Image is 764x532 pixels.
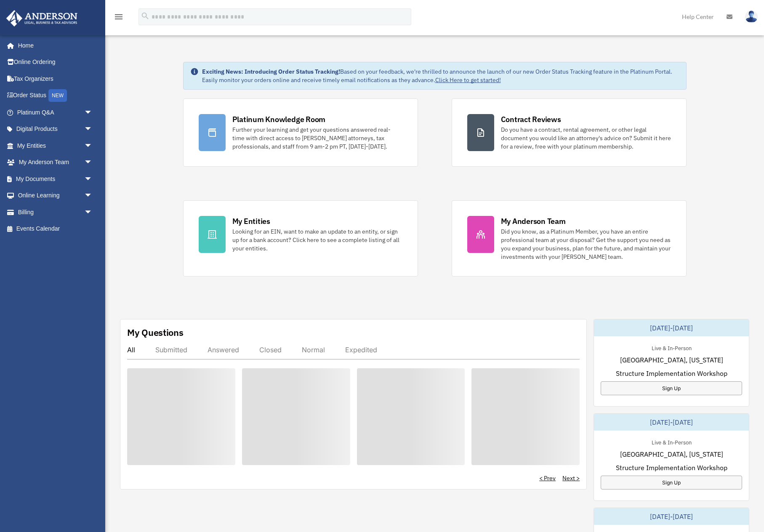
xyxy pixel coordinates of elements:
a: < Prev [539,474,556,482]
a: My Documentsarrow_drop_down [6,170,105,187]
div: My Anderson Team [501,216,566,226]
a: Contract Reviews Do you have a contract, rental agreement, or other legal document you would like... [452,98,687,167]
img: Anderson Advisors Platinum Portal [4,10,80,27]
a: Next > [562,474,580,482]
a: Home [6,37,101,54]
a: Tax Organizers [6,70,105,87]
strong: Exciting News: Introducing Order Status Tracking! [202,68,340,75]
div: Did you know, as a Platinum Member, you have an entire professional team at your disposal? Get th... [501,227,671,261]
a: menu [114,15,124,22]
a: Billingarrow_drop_down [6,204,105,221]
a: My Entitiesarrow_drop_down [6,137,105,154]
span: Structure Implementation Workshop [616,368,727,378]
div: Looking for an EIN, want to make an update to an entity, or sign up for a bank account? Click her... [232,227,402,253]
div: Answered [208,346,239,354]
div: [DATE]-[DATE] [594,319,749,336]
div: Closed [259,346,282,354]
a: Online Ordering [6,54,105,71]
span: arrow_drop_down [84,187,101,205]
div: Live & In-Person [645,343,698,352]
div: Normal [302,346,325,354]
a: Order StatusNEW [6,87,105,104]
div: My Questions [127,326,184,339]
div: Platinum Knowledge Room [232,114,326,125]
a: Online Learningarrow_drop_down [6,187,105,204]
img: User Pic [745,11,758,23]
div: My Entities [232,216,270,226]
i: search [141,11,150,21]
div: Contract Reviews [501,114,561,125]
div: Further your learning and get your questions answered real-time with direct access to [PERSON_NAM... [232,125,402,151]
span: arrow_drop_down [84,154,101,171]
a: Events Calendar [6,221,105,237]
a: Platinum Q&Aarrow_drop_down [6,104,105,121]
i: menu [114,12,124,22]
span: [GEOGRAPHIC_DATA], [US_STATE] [620,355,723,365]
span: [GEOGRAPHIC_DATA], [US_STATE] [620,449,723,459]
div: Based on your feedback, we're thrilled to announce the launch of our new Order Status Tracking fe... [202,67,679,84]
div: [DATE]-[DATE] [594,508,749,525]
div: Live & In-Person [645,437,698,446]
a: Platinum Knowledge Room Further your learning and get your questions answered real-time with dire... [183,98,418,167]
a: Sign Up [601,476,742,489]
div: Submitted [155,346,187,354]
div: [DATE]-[DATE] [594,414,749,431]
span: arrow_drop_down [84,121,101,138]
a: Click Here to get started! [435,76,501,84]
div: NEW [48,89,67,102]
span: arrow_drop_down [84,204,101,221]
span: Structure Implementation Workshop [616,463,727,473]
div: All [127,346,135,354]
a: My Anderson Teamarrow_drop_down [6,154,105,171]
a: My Entities Looking for an EIN, want to make an update to an entity, or sign up for a bank accoun... [183,200,418,277]
span: arrow_drop_down [84,170,101,188]
div: Expedited [345,346,377,354]
span: arrow_drop_down [84,104,101,121]
span: arrow_drop_down [84,137,101,154]
a: Digital Productsarrow_drop_down [6,121,105,138]
a: Sign Up [601,381,742,395]
a: My Anderson Team Did you know, as a Platinum Member, you have an entire professional team at your... [452,200,687,277]
div: Do you have a contract, rental agreement, or other legal document you would like an attorney's ad... [501,125,671,151]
